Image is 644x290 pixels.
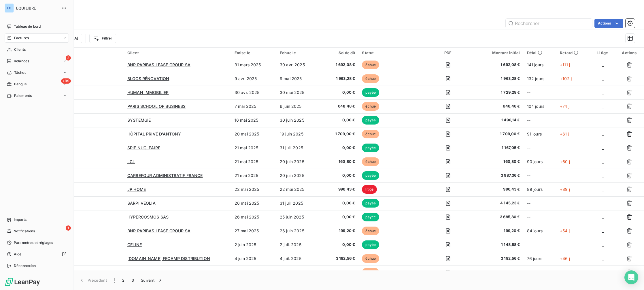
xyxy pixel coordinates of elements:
[362,61,379,69] span: échue
[231,224,276,238] td: 27 mai 2025
[5,277,40,287] img: Logo LeanPay
[602,187,604,192] span: _
[276,210,322,224] td: 25 juin 2025
[325,90,355,95] span: 0,00 €
[5,238,69,247] a: Paramètres et réglages
[5,215,69,224] a: Imports
[14,263,36,268] span: Déconnexion
[471,117,520,123] span: 1 496,14 €
[127,270,189,275] span: ARMATIS VILLENEUVE D'ASCQ
[602,159,604,164] span: _
[524,238,556,252] td: --
[325,256,355,261] span: 3 182,56 €
[602,131,604,136] span: _
[524,86,556,99] td: --
[276,72,322,86] td: 9 mai 2025
[137,274,167,286] button: Suivant
[362,199,379,208] span: payée
[231,182,276,196] td: 22 mai 2025
[602,118,604,123] span: _
[471,228,520,234] span: 199,20 €
[231,86,276,99] td: 30 avr. 2025
[524,155,556,169] td: 90 jours
[61,78,71,84] span: +99
[5,80,69,89] a: +99Banque
[560,187,570,192] span: +89 j
[524,169,556,182] td: --
[119,274,128,286] button: 2
[471,159,520,165] span: 160,80 €
[362,157,379,166] span: échue
[14,252,22,257] span: Aide
[471,76,520,82] span: 1 963,28 €
[506,19,592,28] input: Rechercher
[276,86,322,99] td: 30 mai 2025
[560,159,570,164] span: +60 j
[276,99,322,113] td: 6 juin 2025
[325,62,355,68] span: 1 692,08 €
[325,200,355,206] span: 0,00 €
[602,145,604,150] span: _
[66,225,71,231] span: 1
[5,68,69,77] a: Tâches
[433,50,464,55] div: PDF
[524,72,556,86] td: 132 jours
[5,57,69,66] a: 2Relances
[110,274,119,286] button: 1
[325,270,355,275] span: 473,94 €
[127,104,186,109] span: PARIS SCHOOL OF BUSINESS
[14,217,27,222] span: Imports
[560,131,569,136] span: +61 j
[14,70,26,75] span: Tâches
[276,141,322,155] td: 31 juil. 2025
[362,74,379,83] span: échue
[14,35,29,41] span: Factures
[362,268,379,277] span: échue
[14,93,32,98] span: Paiements
[524,196,556,210] td: --
[602,201,604,206] span: _
[325,187,355,192] span: 996,43 €
[5,250,69,259] a: Aide
[127,90,169,95] span: HUMAN IMMOBILIER
[14,59,29,64] span: Relances
[602,256,604,261] span: _
[471,214,520,220] span: 3 685,80 €
[14,229,35,234] span: Notifications
[276,113,322,127] td: 30 juin 2025
[127,159,135,164] span: LCL
[231,252,276,265] td: 4 juin 2025
[471,200,520,206] span: 4 145,23 €
[624,270,638,284] div: Open Intercom Messenger
[602,62,604,67] span: _
[325,131,355,137] span: 1 709,00 €
[127,201,156,206] span: SARPI VEOLIA
[231,72,276,86] td: 9 avr. 2025
[127,145,160,150] span: SPIE NUCLEAIRE
[5,22,69,31] a: Tableau de bord
[5,3,14,13] div: EQ
[560,256,570,261] span: +46 j
[276,182,322,196] td: 22 mai 2025
[231,196,276,210] td: 26 mai 2025
[127,76,169,81] span: BLOCS RÉNOVATION
[231,210,276,224] td: 26 mai 2025
[594,50,611,55] div: Litige
[362,240,379,249] span: payée
[471,145,520,151] span: 1 167,05 €
[560,270,569,275] span: +31 j
[5,33,69,43] a: Factures
[362,50,425,55] div: Statut
[276,265,322,279] td: 19 juil. 2025
[362,144,379,152] span: payée
[127,187,146,192] span: JP HOME
[14,24,41,29] span: Tableau de bord
[114,277,115,283] span: 1
[560,228,570,233] span: +54 j
[602,76,604,81] span: _
[560,76,572,81] span: +102 j
[235,50,273,55] div: Émise le
[524,141,556,155] td: --
[362,130,379,138] span: échue
[594,19,623,28] button: Actions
